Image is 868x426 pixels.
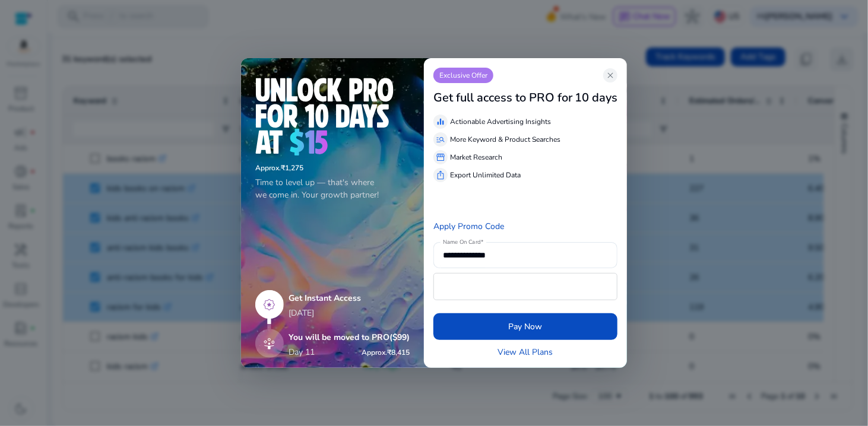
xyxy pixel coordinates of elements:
p: Day 11 [289,346,315,358]
p: [DATE] [289,307,410,319]
p: Market Research [450,152,502,163]
h5: You will be moved to PRO [289,333,410,343]
a: View All Plans [498,346,553,358]
span: Approx. [255,163,281,173]
span: Approx. [362,348,387,357]
p: More Keyword & Product Searches [450,134,560,145]
iframe: Secure payment input frame [440,275,611,298]
button: Pay Now [433,313,617,340]
h3: 10 days [575,91,617,105]
span: Pay Now [509,320,543,333]
p: Export Unlimited Data [450,170,521,180]
h5: Get Instant Access [289,294,410,304]
span: ios_share [436,170,445,180]
span: manage_search [436,135,445,144]
mat-label: Name On Card [443,238,481,246]
span: ($99) [389,332,410,343]
span: storefront [436,152,445,162]
h6: ₹8,415 [362,348,410,357]
p: Actionable Advertising Insights [450,116,551,127]
h3: Get full access to PRO for [433,91,572,105]
span: close [606,71,615,80]
p: Time to level up — that's where we come in. Your growth partner! [255,176,410,201]
h6: ₹1,275 [255,164,410,172]
span: equalizer [436,117,445,126]
a: Apply Promo Code [433,221,504,232]
p: Exclusive Offer [433,68,493,83]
